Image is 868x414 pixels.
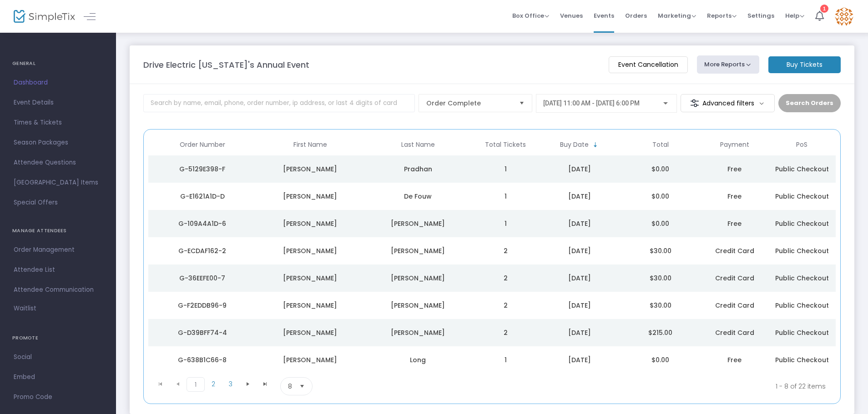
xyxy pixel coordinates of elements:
[426,99,512,108] span: Order Complete
[681,94,775,112] m-button: Advanced filters
[609,56,688,73] m-button: Event Cancellation
[543,100,640,107] span: [DATE] 11:00 AM - [DATE] 6:00 PM
[14,244,102,256] span: Order Management
[257,377,274,391] span: Go to the last page
[775,246,829,255] span: Public Checkout
[258,219,362,228] div: Daniel
[775,274,829,283] span: Public Checkout
[14,371,102,383] span: Embed
[690,99,699,108] img: filter
[151,355,254,364] div: G-638B1C66-8
[366,355,469,364] div: Long
[148,134,836,374] div: Data table
[151,301,254,310] div: G-F2EDDB96-9
[293,141,327,149] span: First Name
[796,141,807,149] span: PoS
[14,197,102,209] span: Special Offers
[151,192,254,201] div: G-E1621A1D-D
[366,165,469,174] div: Pradhan
[366,301,469,310] div: Thill
[707,11,737,20] span: Reports
[143,94,415,112] input: Search by name, email, phone, order number, ip address, or last 4 digits of card
[620,155,701,183] td: $0.00
[151,246,254,255] div: G-ECDAF162-2
[472,264,539,292] td: 2
[652,141,669,149] span: Total
[472,134,539,155] th: Total Tickets
[820,5,828,13] div: 1
[775,355,829,364] span: Public Checkout
[288,382,292,391] span: 8
[12,329,104,347] h4: PROMOTE
[262,380,269,388] span: Go to the last page
[625,4,647,27] span: Orders
[14,351,102,363] span: Social
[747,4,774,27] span: Settings
[515,95,528,112] button: Select
[472,183,539,210] td: 1
[151,219,254,228] div: G-109A4A1D-6
[239,377,257,391] span: Go to the next page
[785,11,804,20] span: Help
[775,328,829,337] span: Public Checkout
[512,11,549,20] span: Box Office
[541,301,618,310] div: 9/17/2025
[658,11,696,20] span: Marketing
[775,165,829,174] span: Public Checkout
[620,264,701,292] td: $30.00
[541,192,618,201] div: 9/22/2025
[366,274,469,283] div: Shones
[775,192,829,201] span: Public Checkout
[472,346,539,374] td: 1
[715,246,754,255] span: Credit Card
[715,328,754,337] span: Credit Card
[258,165,362,174] div: Bhavin
[180,141,225,149] span: Order Number
[727,355,742,364] span: Free
[222,377,239,391] span: Page 3
[541,274,618,283] div: 9/18/2025
[366,192,469,201] div: De Fouw
[258,301,362,310] div: Leah
[697,55,760,74] button: More Reports
[775,301,829,310] span: Public Checkout
[541,355,618,364] div: 9/16/2025
[715,301,754,310] span: Credit Card
[366,246,469,255] div: Humphrey
[258,328,362,337] div: Dawn
[727,192,742,201] span: Free
[715,274,754,283] span: Credit Card
[151,165,254,174] div: G-5129E398-F
[143,59,309,71] m-panel-title: Drive Electric [US_STATE]'s Annual Event
[12,55,104,73] h4: GENERAL
[401,141,435,149] span: Last Name
[560,141,589,149] span: Buy Date
[296,378,308,395] button: Select
[775,219,829,228] span: Public Checkout
[541,165,618,174] div: 9/22/2025
[12,222,104,240] h4: MANAGE ATTENDEES
[727,219,742,228] span: Free
[258,246,362,255] div: Stephanie
[244,380,252,388] span: Go to the next page
[472,319,539,346] td: 2
[620,346,701,374] td: $0.00
[258,355,362,364] div: Jamie
[14,304,36,313] span: Waitlist
[14,157,102,169] span: Attendee Questions
[151,274,254,283] div: G-36EEFE00-7
[541,328,618,337] div: 9/17/2025
[14,97,102,109] span: Event Details
[620,319,701,346] td: $215.00
[594,4,614,27] span: Events
[14,284,102,296] span: Attendee Communication
[14,391,102,403] span: Promo Code
[620,292,701,319] td: $30.00
[14,117,102,129] span: Times & Tickets
[258,192,362,201] div: Rodney
[403,377,826,395] kendo-pager-info: 1 - 8 of 22 items
[727,165,742,174] span: Free
[14,77,102,89] span: Dashboard
[592,141,599,149] span: Sortable
[14,177,102,189] span: [GEOGRAPHIC_DATA] Items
